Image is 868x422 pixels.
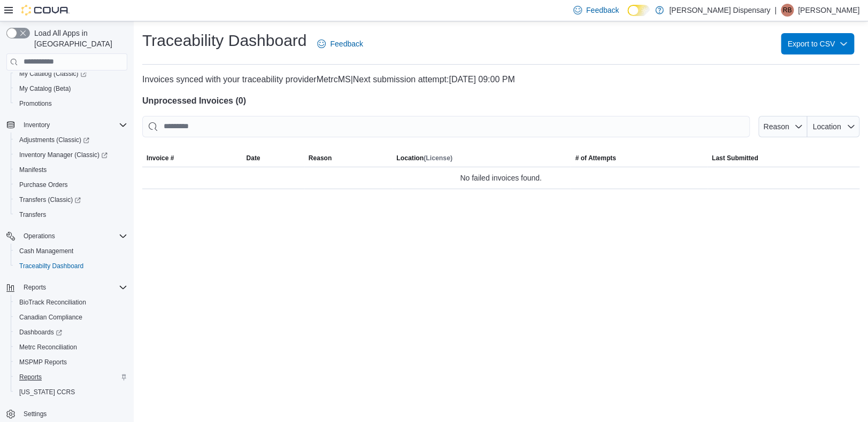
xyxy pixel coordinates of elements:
[15,82,127,95] span: My Catalog (Beta)
[15,386,79,398] a: [US_STATE] CCRS
[798,4,859,17] p: [PERSON_NAME]
[24,232,55,240] span: Operations
[11,340,132,355] button: Metrc Reconciliation
[15,97,56,110] a: Promotions
[353,75,449,84] span: Next submission attempt:
[15,208,50,221] a: Transfers
[19,151,107,159] span: Inventory Manager (Classic)
[147,154,174,162] span: Invoice #
[313,33,367,54] a: Feedback
[19,407,127,420] span: Settings
[15,193,85,206] a: Transfers (Classic)
[396,154,452,162] span: Location (License)
[396,154,452,162] h5: Location
[460,171,542,184] span: No failed invoices found.
[781,33,854,54] button: Export to CSV
[15,260,88,272] a: Traceabilty Dashboard
[21,5,70,15] img: Cova
[627,5,650,16] input: Dark Mode
[15,371,46,384] a: Reports
[15,163,127,176] span: Manifests
[19,166,47,174] span: Manifests
[19,358,67,366] span: MSPMP Reports
[15,178,127,191] span: Purchase Orders
[15,149,112,161] a: Inventory Manager (Classic)
[142,30,306,51] h1: Traceability Dashboard
[15,326,66,339] a: Dashboards
[19,230,127,243] span: Operations
[2,280,132,295] button: Reports
[15,296,127,309] span: BioTrack Reconciliation
[11,66,132,81] a: My Catalog (Classic)
[30,28,127,49] span: Load All Apps in [GEOGRAPHIC_DATA]
[15,134,94,146] a: Adjustments (Classic)
[11,96,132,111] button: Promotions
[712,154,758,162] span: Last Submitted
[11,207,132,222] button: Transfers
[19,69,87,78] span: My Catalog (Classic)
[15,97,127,110] span: Promotions
[19,181,68,189] span: Purchase Orders
[19,99,52,108] span: Promotions
[11,192,132,207] a: Transfers (Classic)
[19,84,71,93] span: My Catalog (Beta)
[19,196,81,204] span: Transfers (Classic)
[15,386,127,398] span: Washington CCRS
[19,281,50,294] button: Reports
[15,371,127,384] span: Reports
[2,229,132,244] button: Operations
[15,208,127,221] span: Transfers
[758,116,807,137] button: Reason
[812,122,841,131] span: Location
[15,149,127,161] span: Inventory Manager (Classic)
[781,4,794,17] div: Regina Billingsley
[19,298,86,307] span: BioTrack Reconciliation
[19,119,54,131] button: Inventory
[15,245,78,257] a: Cash Management
[246,154,260,162] span: Date
[15,356,71,369] a: MSPMP Reports
[2,118,132,132] button: Inventory
[11,177,132,192] button: Purchase Orders
[15,67,91,80] a: My Catalog (Classic)
[142,95,859,107] h4: Unprocessed Invoices ( 0 )
[19,343,77,351] span: Metrc Reconciliation
[787,33,848,54] span: Export to CSV
[11,81,132,96] button: My Catalog (Beta)
[15,356,127,369] span: MSPMP Reports
[15,193,127,206] span: Transfers (Classic)
[142,116,750,137] input: This is a search bar. After typing your query, hit enter to filter the results lower in the page.
[15,326,127,339] span: Dashboards
[15,163,51,176] a: Manifests
[24,410,47,418] span: Settings
[11,295,132,310] button: BioTrack Reconciliation
[19,328,62,337] span: Dashboards
[19,313,82,322] span: Canadian Compliance
[19,247,73,255] span: Cash Management
[11,259,132,273] button: Traceabilty Dashboard
[774,4,777,17] p: |
[15,178,72,191] a: Purchase Orders
[19,136,89,144] span: Adjustments (Classic)
[11,147,132,162] a: Inventory Manager (Classic)
[330,38,363,49] span: Feedback
[19,119,127,131] span: Inventory
[15,260,127,272] span: Traceabilty Dashboard
[11,355,132,370] button: MSPMP Reports
[2,406,132,421] button: Settings
[15,134,127,146] span: Adjustments (Classic)
[19,210,46,219] span: Transfers
[11,132,132,147] a: Adjustments (Classic)
[575,154,616,162] span: # of Attempts
[627,16,628,17] span: Dark Mode
[763,122,789,131] span: Reason
[807,116,859,137] button: Location
[19,281,127,294] span: Reports
[19,408,51,420] a: Settings
[15,296,90,309] a: BioTrack Reconciliation
[309,154,332,162] span: Reason
[11,385,132,400] button: [US_STATE] CCRS
[19,230,59,243] button: Operations
[11,244,132,259] button: Cash Management
[11,162,132,177] button: Manifests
